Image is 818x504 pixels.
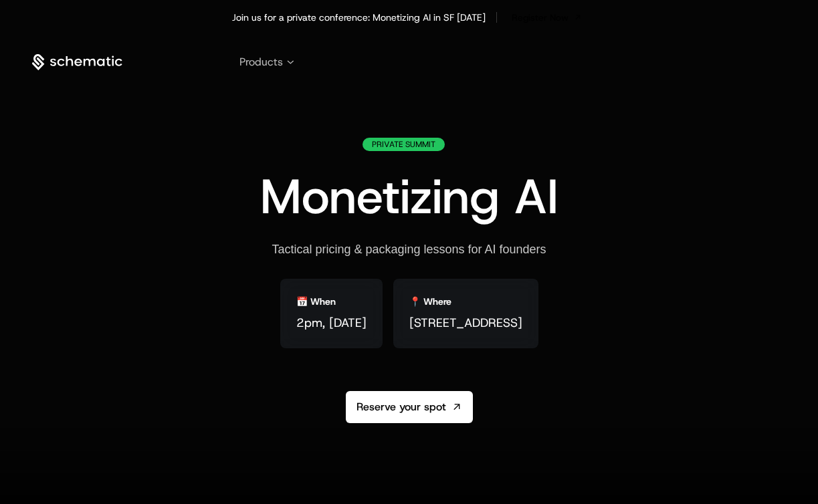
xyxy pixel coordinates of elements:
div: Join us for a private conference: Monetizing AI in SF [DATE] [232,11,486,24]
div: Tactical pricing & packaging lessons for AI founders [272,242,546,257]
a: [object Object] [508,8,586,27]
span: Products [239,54,283,70]
span: [STREET_ADDRESS] [409,313,522,332]
span: 2pm, [DATE] [296,313,367,332]
a: Reserve your spot [346,391,473,423]
span: Monetizing AI [260,164,558,229]
span: Register Now [512,11,569,24]
div: Private Summit [363,138,445,151]
div: 📅 When [296,295,336,308]
div: 📍 Where [409,295,451,308]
